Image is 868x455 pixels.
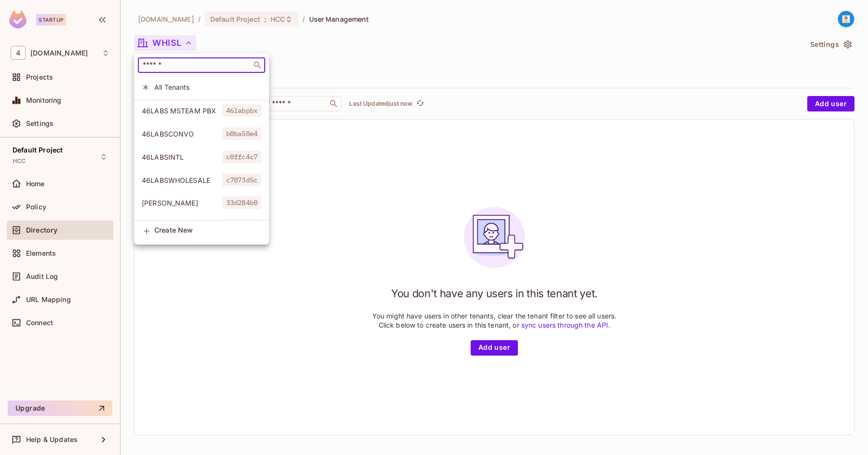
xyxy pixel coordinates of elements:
[142,176,222,185] span: 46LABSWHOLESALE
[222,196,261,209] span: 33d284b0
[222,174,261,186] span: c7073d5c
[154,83,261,92] span: All Tenants
[222,220,261,232] span: 8ad48b8a
[142,198,222,207] span: [PERSON_NAME]
[134,124,269,144] div: Show only users with a role in this tenant: 46LABSCONVO
[134,216,269,236] div: Show only users with a role in this tenant: ACEPEAK
[134,170,269,191] div: Show only users with a role in this tenant: 46LABSWHOLESALE
[134,147,269,167] div: Show only users with a role in this tenant: 46LABSINTL
[134,100,269,121] div: Show only users with a role in this tenant: 46LABS MSTEAM PBX
[222,104,261,117] span: 46labpbx
[142,106,222,115] span: 46LABS MSTEAM PBX
[222,127,261,140] span: b0ba50e4
[142,129,222,138] span: 46LABSCONVO
[222,151,261,163] span: c0ffc4c7
[134,193,269,213] div: Show only users with a role in this tenant: ABBOTT
[154,226,261,234] span: Create New
[142,152,222,162] span: 46LABSINTL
